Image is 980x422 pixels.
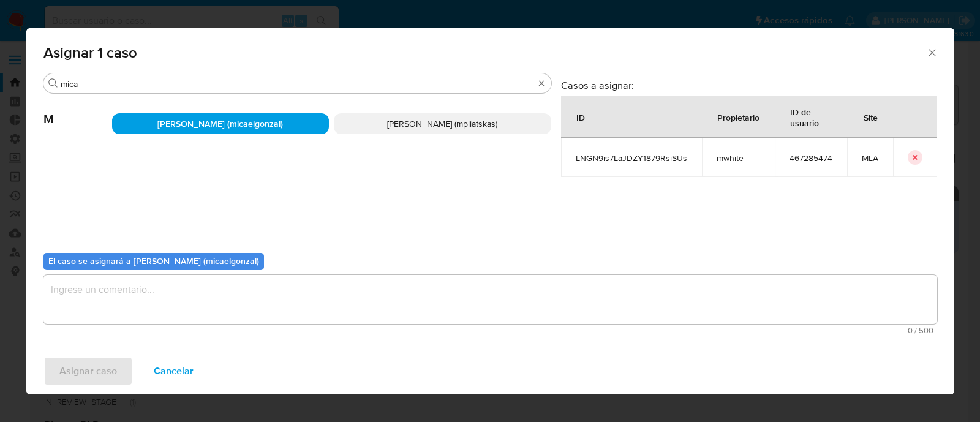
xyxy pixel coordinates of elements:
[26,28,954,394] div: assign-modal
[334,113,551,134] div: [PERSON_NAME] (mpliatskas)
[61,78,534,89] input: Buscar analista
[775,97,846,137] div: ID de usuario
[112,113,330,134] div: [PERSON_NAME] (micaelgonzal)
[562,102,600,132] div: ID
[43,45,927,60] span: Asignar 1 caso
[537,78,546,88] button: Borrar
[43,94,112,127] span: M
[561,79,937,91] h3: Casos a asignar:
[908,150,922,165] button: icon-button
[157,118,283,130] span: [PERSON_NAME] (micaelgonzal)
[154,358,194,385] span: Cancelar
[48,78,58,88] button: Buscar
[138,356,209,386] button: Cancelar
[47,326,933,334] span: Máximo 500 caracteres
[576,153,687,164] span: LNGN9is7LaJDZY1879RsiSUs
[703,102,774,132] div: Propietario
[48,255,259,267] b: El caso se asignará a [PERSON_NAME] (micaelgonzal)
[862,153,878,164] span: MLA
[926,47,937,58] button: Cerrar ventana
[717,153,760,164] span: mwhite
[790,153,832,164] span: 467285474
[387,118,497,130] span: [PERSON_NAME] (mpliatskas)
[849,102,892,132] div: Site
